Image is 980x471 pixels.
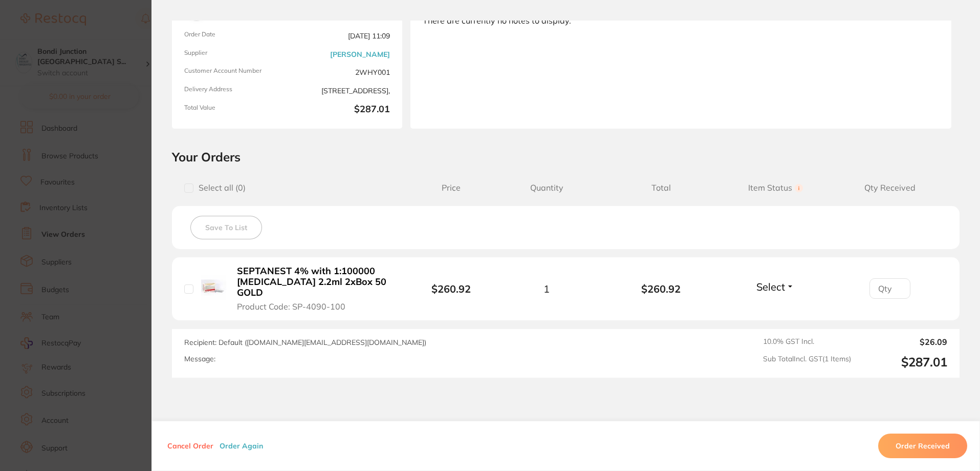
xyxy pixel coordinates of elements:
[291,104,390,116] b: $287.01
[604,283,718,295] b: $260.92
[869,278,910,299] input: Qty
[859,337,947,346] output: $26.09
[291,86,390,96] span: [STREET_ADDRESS],
[237,266,395,298] b: SEPTANEST 4% with 1:100000 [MEDICAL_DATA] 2.2ml 2xBox 50 GOLD
[234,265,398,312] button: SEPTANEST 4% with 1:100000 [MEDICAL_DATA] 2.2ml 2xBox 50 GOLD Product Code: SP-4090-100
[753,280,797,293] button: Select
[423,16,939,25] div: There are currently no notes to display.
[431,282,471,295] b: $260.92
[201,275,226,300] img: SEPTANEST 4% with 1:100000 adrenalin 2.2ml 2xBox 50 GOLD
[763,337,851,346] span: 10.0 % GST Incl.
[184,86,283,96] span: Delivery Address
[172,149,960,165] h2: Your Orders
[184,49,283,59] span: Supplier
[543,283,550,295] span: 1
[604,183,718,193] span: Total
[859,355,947,370] output: $287.01
[184,355,215,363] label: Message:
[184,338,426,347] span: Recipient: Default ( [DOMAIN_NAME][EMAIL_ADDRESS][DOMAIN_NAME] )
[878,434,967,458] button: Order Received
[184,31,283,41] span: Order Date
[833,183,947,193] span: Qty Received
[330,50,390,58] a: [PERSON_NAME]
[237,302,345,311] span: Product Code: SP-4090-100
[718,183,833,193] span: Item Status
[184,67,283,77] span: Customer Account Number
[756,280,785,293] span: Select
[763,355,851,370] span: Sub Total Incl. GST ( 1 Items)
[193,183,246,193] span: Select all ( 0 )
[291,67,390,77] span: 2WHY001
[190,216,262,239] button: Save To List
[184,104,283,116] span: Total Value
[413,183,489,193] span: Price
[216,441,266,450] button: Order Again
[291,31,390,41] span: [DATE] 11:09
[164,441,216,450] button: Cancel Order
[489,183,604,193] span: Quantity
